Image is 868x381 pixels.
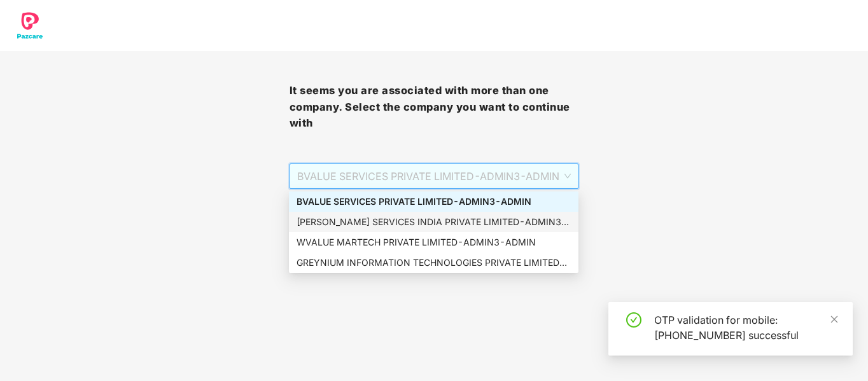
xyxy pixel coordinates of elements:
h3: It seems you are associated with more than one company. Select the company you want to continue with [290,83,579,132]
div: BVALUE SERVICES PRIVATE LIMITED - ADMIN3 - ADMIN [297,195,571,209]
div: GREYNIUM INFORMATION TECHNOLOGIES PRIVATE LIMITED - GY1225 - EMPLOYEE [297,256,571,270]
div: OTP validation for mobile: [PHONE_NUMBER] successful [654,312,837,343]
span: close [830,315,839,324]
div: [PERSON_NAME] SERVICES INDIA PRIVATE LIMITED - ADMIN3 - ADMIN [297,215,571,229]
div: WVALUE MARTECH PRIVATE LIMITED - ADMIN3 - ADMIN [297,235,571,249]
span: BVALUE SERVICES PRIVATE LIMITED - ADMIN3 - ADMIN [297,164,571,188]
span: check-circle [626,312,641,328]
